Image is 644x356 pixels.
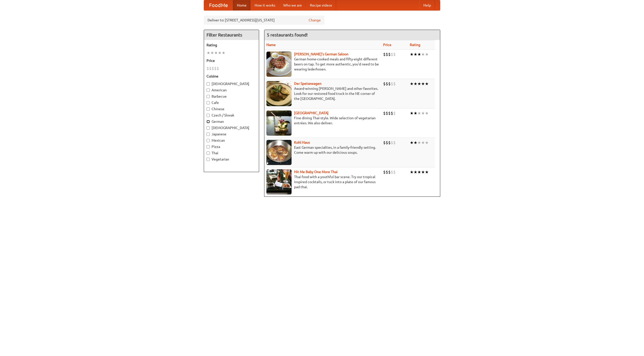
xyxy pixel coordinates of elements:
li: ★ [222,50,225,56]
li: $ [386,110,388,116]
li: ★ [410,140,414,145]
input: Vegetarian [207,158,210,161]
label: Vegetarian [207,157,256,162]
li: ★ [421,52,425,57]
li: $ [393,169,396,175]
li: ★ [414,140,417,145]
input: Japanese [207,133,210,136]
li: $ [383,169,386,175]
li: ★ [425,169,429,175]
li: ★ [414,169,417,175]
p: East German specialties, in a family-friendly setting. Come warm up with our delicious soups. [266,145,379,155]
div: Deliver to: [STREET_ADDRESS][US_STATE] [204,16,325,25]
input: Thai [207,151,210,155]
b: Kohl Haus [294,140,310,144]
img: kohlhaus.jpg [266,140,292,165]
li: ★ [210,50,214,56]
a: Name [266,43,276,47]
li: $ [214,66,217,71]
li: $ [217,66,219,71]
li: $ [383,140,386,145]
li: $ [383,52,386,57]
h5: Rating [207,43,256,48]
li: $ [212,66,214,71]
input: Czech / Slovak [207,114,210,117]
li: $ [393,110,396,116]
li: ★ [410,52,414,57]
input: Mexican [207,139,210,142]
li: ★ [417,81,421,87]
li: $ [207,66,209,71]
li: $ [391,81,393,87]
h4: Filter Restaurants [204,30,259,40]
img: babythai.jpg [266,169,292,194]
li: $ [386,52,388,57]
label: Japanese [207,132,256,137]
li: ★ [425,81,429,87]
label: Mexican [207,138,256,143]
li: ★ [421,81,425,87]
li: ★ [417,52,421,57]
label: Chinese [207,106,256,111]
li: $ [391,169,393,175]
p: German home-cooked meals and fifty-eight different beers on tap. To get more authentic, you'd nee... [266,57,379,72]
label: Thai [207,150,256,155]
label: Barbecue [207,94,256,99]
label: American [207,88,256,93]
a: Home [233,0,251,10]
input: [DEMOGRAPHIC_DATA] [207,82,210,86]
li: $ [388,169,391,175]
li: ★ [421,140,425,145]
li: ★ [410,81,414,87]
li: ★ [410,110,414,116]
label: German [207,119,256,124]
a: Change [309,18,321,23]
label: [DEMOGRAPHIC_DATA] [207,125,256,130]
li: ★ [207,50,210,56]
a: Recipe videos [306,0,336,10]
h5: Price [207,58,256,63]
b: Der Speisewagen [294,82,321,86]
li: $ [391,110,393,116]
input: [DEMOGRAPHIC_DATA] [207,126,210,130]
input: German [207,120,210,123]
label: Pizza [207,144,256,149]
li: ★ [218,50,222,56]
li: $ [388,52,391,57]
li: $ [386,140,388,145]
li: ★ [425,110,429,116]
a: Hit Me Baby One More Thai [294,170,338,174]
a: [GEOGRAPHIC_DATA] [294,111,329,115]
a: Who we are [279,0,306,10]
label: [DEMOGRAPHIC_DATA] [207,81,256,86]
li: $ [386,81,388,87]
input: American [207,89,210,92]
li: ★ [421,110,425,116]
a: Help [419,0,435,10]
li: ★ [425,52,429,57]
a: How it works [251,0,279,10]
li: $ [393,52,396,57]
p: Award-winning [PERSON_NAME] and other favorites. Look for our restored food truck in the NE corne... [266,86,379,101]
li: ★ [417,169,421,175]
p: Thai food with a youthful bar scene. Try our tropical inspired cocktails, or tuck into a plate of... [266,174,379,189]
label: Czech / Slovak [207,113,256,118]
a: FoodMe [204,0,233,10]
li: $ [391,52,393,57]
input: Pizza [207,145,210,148]
li: $ [388,110,391,116]
li: $ [393,140,396,145]
li: $ [388,140,391,145]
li: ★ [414,52,417,57]
li: ★ [414,110,417,116]
p: Fine dining Thai-style. Wide selection of vegetarian entrées. We also deliver. [266,115,379,126]
li: ★ [214,50,218,56]
a: Rating [410,43,420,47]
li: $ [383,110,386,116]
li: $ [393,81,396,87]
h5: Cuisine [207,74,256,79]
input: Barbecue [207,95,210,98]
a: [PERSON_NAME]'s German Saloon [294,52,348,56]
